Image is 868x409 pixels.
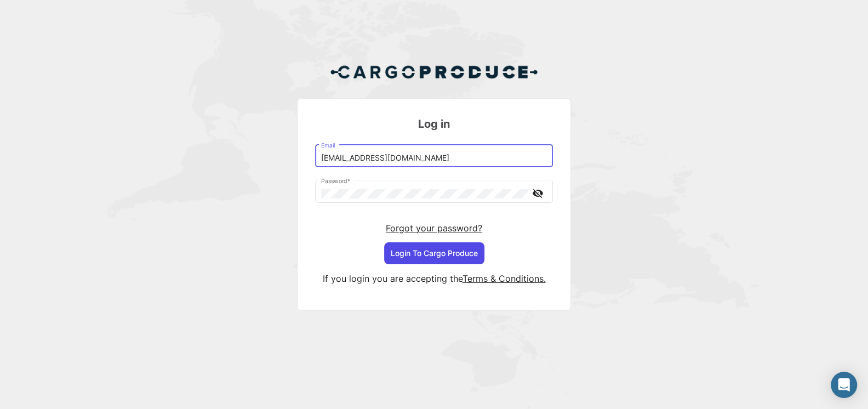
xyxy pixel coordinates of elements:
[323,273,462,284] span: If you login you are accepting the
[384,242,484,264] button: Login To Cargo Produce
[330,59,538,85] img: Cargo Produce Logo
[386,223,482,234] a: Forgot your password?
[315,116,553,132] h3: Log in
[462,273,546,284] a: Terms & Conditions.
[321,154,547,163] input: Email
[531,186,544,200] mat-icon: visibility_off
[831,372,857,398] div: Open Intercom Messenger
